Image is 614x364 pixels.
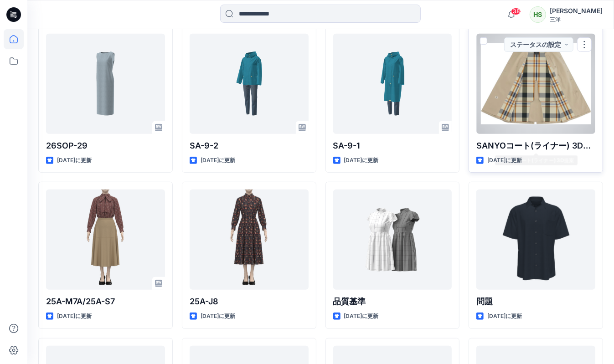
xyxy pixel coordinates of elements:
font: [PERSON_NAME] [550,7,603,15]
font: [DATE]に更新 [201,313,235,319]
font: 問題 [476,297,493,306]
a: 25A-M7A/25A-S7 [46,190,165,290]
font: 25A-M7A/25A-S7 [46,297,115,306]
font: [DATE]に更新 [201,157,235,164]
font: SA-9-1 [333,141,361,150]
a: 26SOP-29 [46,34,165,134]
font: SANYOコート(ライナー) 3D提案 [476,141,599,150]
font: [DATE]に更新 [487,313,522,319]
a: SANYOコート(ライナー) 3D提案 [476,34,595,134]
font: HS [534,10,542,18]
a: 品質基準 [333,190,452,290]
a: 25A-J8 [190,190,309,290]
a: SA-9-1 [333,34,452,134]
font: 品質基準 [333,297,366,306]
font: SA-9-2 [190,141,218,150]
font: [DATE]に更新 [344,157,379,164]
font: 25A-J8 [190,297,218,306]
font: 三洋 [550,16,561,23]
font: [DATE]に更新 [57,157,92,164]
font: [DATE]に更新 [487,157,522,164]
font: [DATE]に更新 [57,313,92,319]
font: [DATE]に更新 [344,313,379,319]
font: 26SOP-29 [46,141,88,150]
a: SA-9-2 [190,34,309,134]
a: 問題 [476,190,595,290]
font: 38 [513,8,520,15]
